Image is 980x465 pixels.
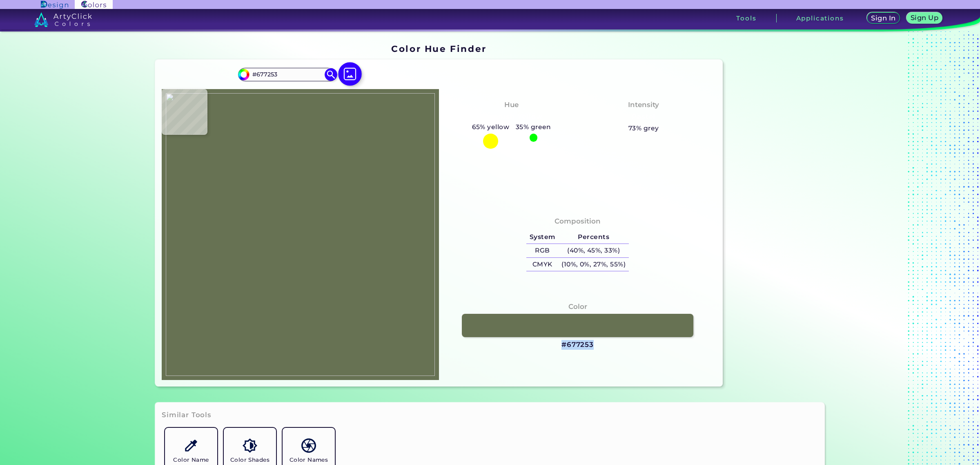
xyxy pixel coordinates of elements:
h5: (40%, 45%, 33%) [558,244,628,257]
h5: Sign In [872,15,894,21]
h4: Intensity [628,99,659,111]
h4: Composition [555,215,601,227]
input: type color.. [249,69,325,80]
h5: 35% green [512,122,555,132]
img: ArtyClick Design logo [41,1,68,9]
img: logo_artyclick_colors_white.svg [34,12,92,27]
a: Sign Up [909,13,941,23]
h3: Applications [796,15,844,21]
h5: RGB [526,244,558,257]
h3: Tools [736,15,756,21]
h5: (10%, 0%, 27%, 55%) [558,258,628,271]
img: icon_color_shades.svg [243,438,257,453]
img: 84a1b05e-2546-4d80-8dbc-bccc134d0c8d [166,93,435,376]
h3: Pastel [628,112,659,122]
h5: CMYK [526,258,558,271]
h5: 65% yellow [469,122,512,132]
h3: #677253 [561,340,594,350]
img: icon_color_name_finder.svg [184,438,198,453]
img: icon search [325,68,337,80]
h3: Similar Tools [162,410,212,420]
h1: Color Hue Finder [391,42,486,55]
h4: Color [568,301,587,313]
img: icon_color_names_dictionary.svg [301,438,316,453]
a: Sign In [869,13,899,23]
img: icon picture [338,62,362,86]
h5: Sign Up [912,15,937,21]
h5: Percents [558,230,628,244]
h5: System [526,230,558,244]
h5: 73% grey [628,123,659,134]
h4: Hue [504,99,519,111]
h3: Greenish Yellow [477,112,546,122]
